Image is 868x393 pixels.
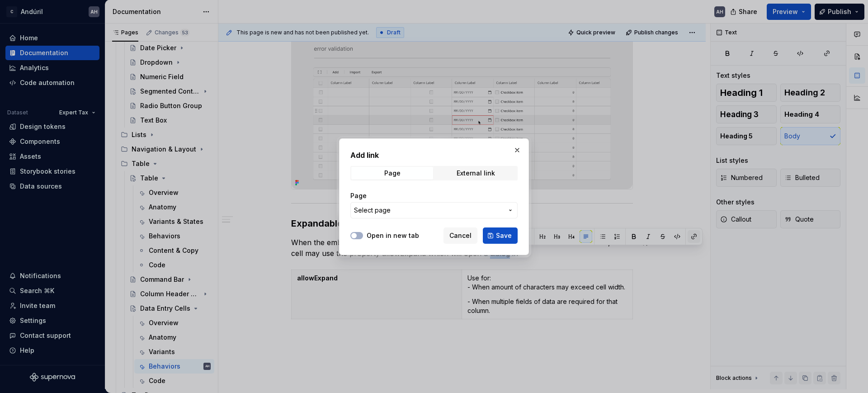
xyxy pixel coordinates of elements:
[384,170,401,177] div: Page
[449,231,472,240] span: Cancel
[367,231,419,240] label: Open in new tab
[457,170,495,177] div: External link
[354,206,391,215] span: Select page
[443,227,477,244] button: Cancel
[350,202,518,218] button: Select page
[483,227,518,244] button: Save
[350,150,518,161] h2: Add link
[350,191,367,200] label: Page
[496,231,512,240] span: Save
